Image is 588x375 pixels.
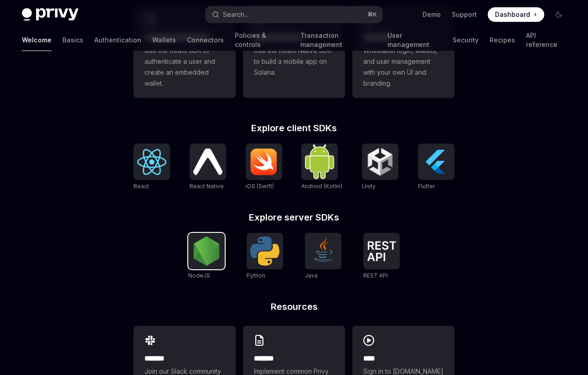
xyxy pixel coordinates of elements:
img: Flutter [422,147,451,176]
a: Wallets [152,29,176,51]
a: Dashboard [488,7,544,22]
a: API reference [526,29,566,51]
img: iOS (Swift) [249,148,279,175]
span: REST API [363,272,388,279]
span: Android (Kotlin) [301,183,342,190]
button: Toggle dark mode [552,7,566,22]
span: Whitelabel login, wallets, and user management with your own UI and branding. [363,45,444,89]
a: UnityUnity [362,144,398,191]
img: Java [309,236,338,266]
span: React [134,183,149,190]
span: Unity [362,183,376,190]
a: User management [387,29,442,51]
span: Dashboard [495,10,530,19]
img: Unity [366,147,395,176]
a: Connectors [187,29,224,51]
a: Security [453,29,479,51]
span: ⌘ K [367,11,377,18]
a: Recipes [490,29,515,51]
img: REST API [367,241,396,261]
a: Welcome [22,29,52,51]
span: Use the React Native SDK to build a mobile app on Solana. [254,45,334,78]
span: Python [247,272,265,279]
span: NodeJS [188,272,210,279]
a: FlutterFlutter [418,144,454,191]
a: **** *****Whitelabel login, wallets, and user management with your own UI and branding. [352,5,454,98]
img: NodeJS [192,236,221,266]
span: Java [305,272,318,279]
button: Open search [206,6,382,23]
span: iOS (Swift) [246,183,274,190]
div: Search... [223,9,248,20]
a: React NativeReact Native [190,144,226,191]
a: PythonPython [247,233,283,280]
img: Python [250,236,279,266]
h2: Resources [134,302,454,311]
span: Flutter [418,183,435,190]
a: NodeJSNodeJS [188,233,225,280]
span: React Native [190,183,224,190]
a: Android (Kotlin)Android (Kotlin) [301,144,342,191]
a: Policies & controls [235,29,289,51]
a: Transaction management [300,29,377,51]
a: ReactReact [134,144,170,191]
a: JavaJava [305,233,341,280]
span: Use the React SDK to authenticate a user and create an embedded wallet. [144,45,225,89]
img: React [137,149,166,175]
a: iOS (Swift)iOS (Swift) [246,144,282,191]
a: Support [452,10,477,19]
a: Authentication [94,29,141,51]
h2: Explore client SDKs [134,123,454,133]
img: React Native [193,149,222,175]
img: dark logo [22,8,78,21]
h2: Explore server SDKs [134,213,454,222]
a: Basics [62,29,83,51]
a: REST APIREST API [363,233,400,280]
a: Demo [423,10,441,19]
img: Android (Kotlin) [305,144,334,179]
a: **** **** **** ***Use the React Native SDK to build a mobile app on Solana. [243,5,345,98]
